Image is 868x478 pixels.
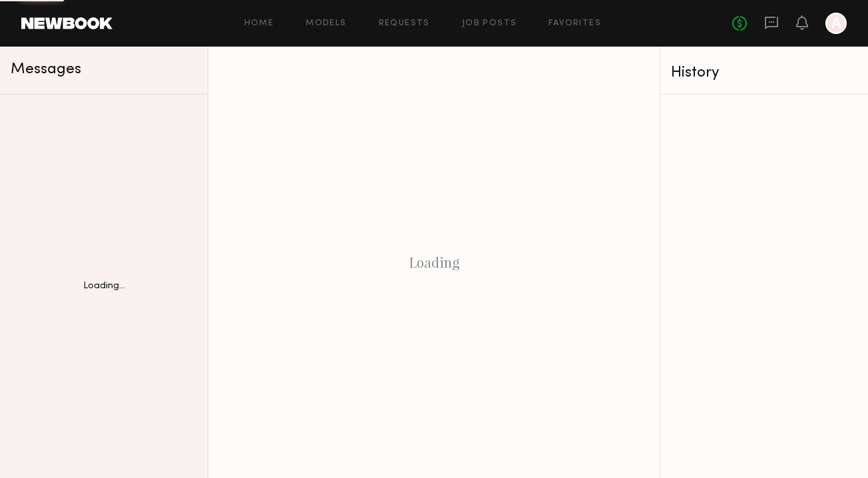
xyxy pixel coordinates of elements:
[825,13,847,34] a: A
[462,19,517,28] a: Job Posts
[208,47,660,478] div: Loading
[244,19,274,28] a: Home
[306,19,346,28] a: Models
[379,19,430,28] a: Requests
[671,65,857,81] div: History
[83,282,125,291] div: Loading...
[11,62,81,77] span: Messages
[548,19,601,28] a: Favorites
